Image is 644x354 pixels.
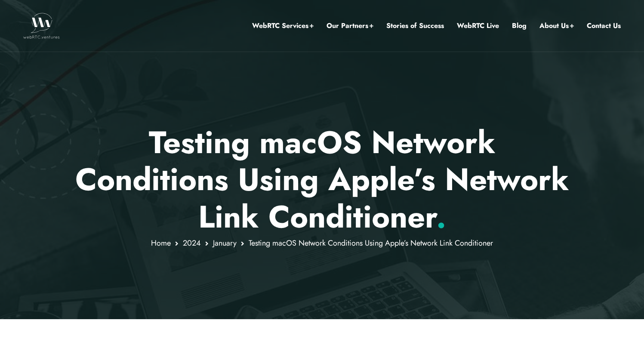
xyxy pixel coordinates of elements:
[512,20,527,31] a: Blog
[539,20,574,31] a: About Us
[151,237,171,249] a: Home
[213,237,237,249] a: January
[587,20,621,31] a: Contact Us
[23,13,60,39] img: WebRTC.ventures
[70,124,574,235] p: Testing macOS Network Conditions Using Apple’s Network Link Conditioner
[386,20,444,31] a: Stories of Success
[252,20,314,31] a: WebRTC Services
[327,20,373,31] a: Our Partners
[436,194,446,239] span: .
[183,237,201,249] a: 2024
[249,237,493,249] span: Testing macOS Network Conditions Using Apple’s Network Link Conditioner
[457,20,499,31] a: WebRTC Live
